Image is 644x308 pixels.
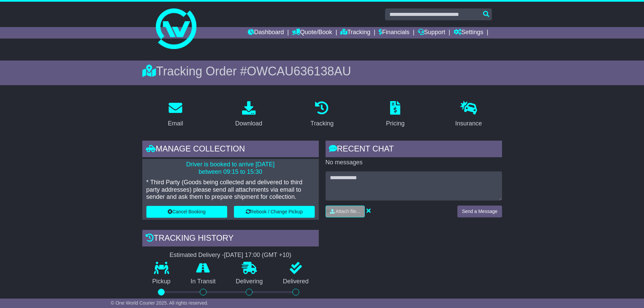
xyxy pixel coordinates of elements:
[454,27,483,39] a: Settings
[146,179,315,201] p: * Third Party (Goods being collected and delivered to third party addresses) please send all atta...
[340,27,370,39] a: Tracking
[382,99,409,131] a: Pricing
[146,161,315,175] p: Driver is booked to arrive [DATE] between 09:15 to 15:30
[248,27,284,39] a: Dashboard
[142,230,319,248] div: Tracking history
[146,206,227,218] button: Cancel Booking
[310,119,333,128] div: Tracking
[234,206,315,218] button: Rebook / Change Pickup
[235,119,262,128] div: Download
[111,300,209,306] span: © One World Courier 2025. All rights reserved.
[326,141,502,159] div: RECENT CHAT
[326,159,502,166] p: No messages
[142,252,319,259] div: Estimated Delivery -
[142,141,319,159] div: Manage collection
[224,252,291,259] div: [DATE] 17:00 (GMT +10)
[292,27,332,39] a: Quote/Book
[163,99,187,131] a: Email
[231,99,267,131] a: Download
[226,278,273,285] p: Delivering
[181,278,226,285] p: In Transit
[273,278,319,285] p: Delivered
[142,64,502,78] div: Tracking Order #
[142,278,181,285] p: Pickup
[418,27,445,39] a: Support
[247,64,351,78] span: OWCAU636138AU
[168,119,183,128] div: Email
[306,99,338,131] a: Tracking
[457,206,502,217] button: Send a Message
[451,99,486,131] a: Insurance
[379,27,409,39] a: Financials
[455,119,482,128] div: Insurance
[386,119,405,128] div: Pricing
